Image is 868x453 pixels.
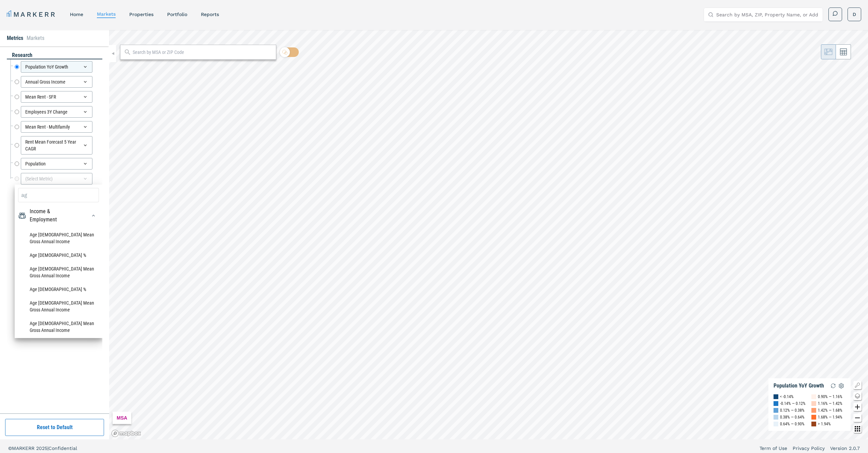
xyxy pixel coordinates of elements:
[830,445,860,452] a: Version 2.0.7
[18,317,99,337] li: Age 35-54 Mean Gross Annual Income
[818,407,842,414] div: 1.42% — 1.68%
[18,224,99,446] div: Income & EmploymentIncome & Employment
[36,445,48,451] span: 2025 |
[18,211,26,220] img: Income & Employment
[27,34,44,42] li: Markets
[18,207,99,224] div: Income & EmploymentIncome & Employment
[21,106,92,118] div: Employees 3Y Change
[853,425,862,433] button: Other options map button
[780,414,805,421] div: 0.38% — 0.64%
[853,403,862,411] button: Zoom in map button
[818,414,842,421] div: 1.68% — 1.94%
[5,419,104,436] button: Reset to Default
[818,393,842,400] div: 0.90% — 1.16%
[18,337,99,351] li: Age 35-54 %
[760,445,787,452] a: Term of Use
[111,429,141,437] a: Mapbox logo
[129,12,153,17] a: properties
[21,76,92,88] div: Annual Gross Income
[793,445,825,452] a: Privacy Policy
[780,393,794,400] div: < -0.14%
[8,445,12,451] span: ©
[7,52,102,59] div: research
[21,91,92,103] div: Mean Rent - SFR
[818,421,831,427] div: > 1.94%
[97,11,116,17] a: markets
[853,414,862,422] button: Zoom out map button
[780,407,805,414] div: 0.12% — 0.38%
[18,296,99,317] li: Age 25-34 Mean Gross Annual Income
[21,158,92,170] div: Population
[48,445,77,451] span: Confidential
[780,421,805,427] div: 0.64% — 0.90%
[12,445,36,451] span: MARKERR
[30,207,78,224] div: Income & Employment
[167,12,187,17] a: Portfolio
[21,173,92,185] div: (Select Metric)
[7,34,23,42] li: Metrics
[18,228,99,248] li: Age 16-17 Mean Gross Annual Income
[113,412,131,424] div: MSA
[829,382,837,390] img: Reload Legend
[853,392,862,400] button: Change style map button
[21,61,92,73] div: Population YoY Growth
[7,10,56,19] a: MARKERR
[21,136,92,155] div: Rent Mean Forecast 5 Year CAGR
[201,12,219,17] a: reports
[88,210,99,221] button: Income & EmploymentIncome & Employment
[716,8,819,21] input: Search by MSA, ZIP, Property Name, or Address
[18,282,99,296] li: Age 18-24 %
[18,262,99,282] li: Age 18-24 Mean Gross Annual Income
[70,12,83,17] a: home
[21,121,92,133] div: Mean Rent - Multifamily
[18,248,99,262] li: Age 16-17 %
[837,382,845,390] img: Settings
[774,382,824,389] div: Population YoY Growth
[109,30,868,439] canvas: Map
[818,400,842,407] div: 1.16% — 1.42%
[18,188,99,202] input: Search Metrics...
[133,49,273,56] input: Search by MSA or ZIP Code
[848,8,861,21] button: D
[853,381,862,389] button: Show/Hide Legend Map Button
[853,11,856,18] span: D
[780,400,806,407] div: -0.14% — 0.12%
